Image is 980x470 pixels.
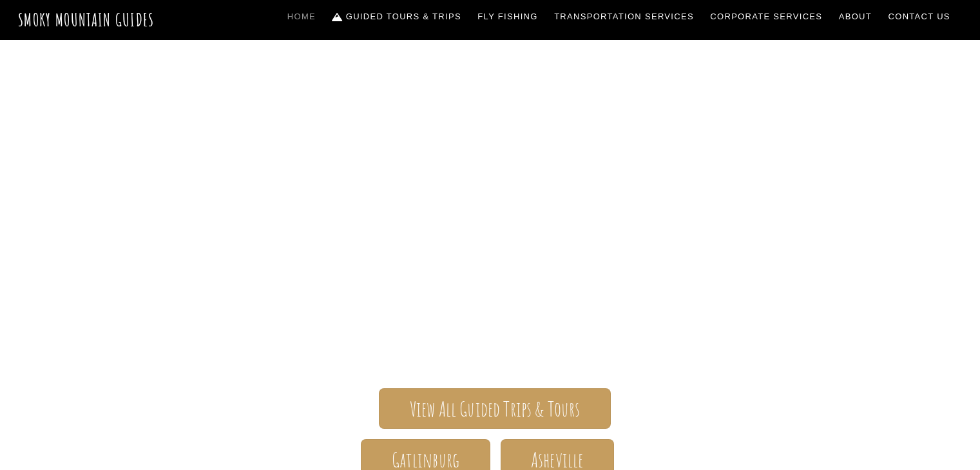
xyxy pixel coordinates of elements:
[392,453,460,467] span: Gatlinburg
[706,3,828,30] a: Corporate Services
[327,3,466,30] a: Guided Tours & Trips
[549,3,698,30] a: Transportation Services
[379,388,610,429] a: View All Guided Trips & Tours
[531,453,583,467] span: Asheville
[282,3,321,30] a: Home
[117,251,864,350] span: The ONLY one-stop, full Service Guide Company for the Gatlinburg and [GEOGRAPHIC_DATA] side of th...
[473,3,543,30] a: Fly Fishing
[18,9,155,30] a: Smoky Mountain Guides
[117,187,864,251] span: Smoky Mountain Guides
[410,402,581,416] span: View All Guided Trips & Tours
[883,3,956,30] a: Contact Us
[834,3,877,30] a: About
